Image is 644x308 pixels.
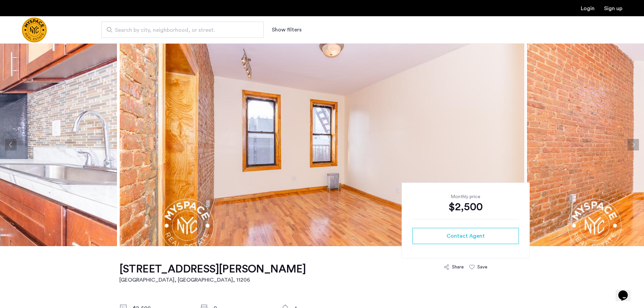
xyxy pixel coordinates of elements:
button: Show or hide filters [272,26,302,34]
div: Save [477,264,487,270]
h1: [STREET_ADDRESS][PERSON_NAME] [119,262,306,276]
h2: [GEOGRAPHIC_DATA], [GEOGRAPHIC_DATA] , 11206 [119,276,306,284]
a: Cazamio Logo [22,17,47,43]
span: Search by city, neighborhood, or street. [115,26,245,34]
a: [STREET_ADDRESS][PERSON_NAME][GEOGRAPHIC_DATA], [GEOGRAPHIC_DATA], 11206 [119,262,306,284]
div: $2,500 [412,200,519,214]
span: Contact Agent [447,232,485,240]
img: apartment [120,43,524,246]
button: Next apartment [627,139,639,150]
div: Monthly price [412,193,519,200]
img: logo [22,17,47,43]
button: button [412,228,519,244]
div: Share [452,264,464,270]
button: Previous apartment [5,139,17,150]
a: Registration [604,6,622,11]
iframe: chat widget [616,281,637,301]
input: Apartment Search [101,22,264,38]
a: Login [581,6,595,11]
